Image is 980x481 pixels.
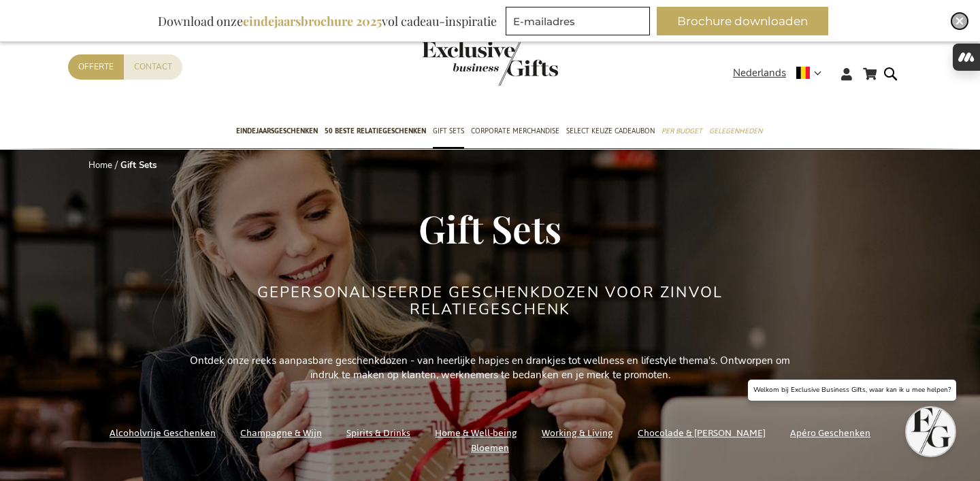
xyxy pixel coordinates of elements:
button: Brochure downloaden [657,7,828,35]
a: store logo [422,41,490,86]
img: Exclusive Business gifts logo [422,41,558,86]
a: Champagne & Wijn [240,424,322,442]
a: Contact [124,54,182,80]
a: Working & Living [542,424,613,442]
form: marketing offers and promotions [506,7,654,39]
b: eindejaarsbrochure 2025 [243,13,382,29]
a: Chocolade & [PERSON_NAME] [638,424,766,442]
a: Bloemen [471,439,509,457]
a: Spirits & Drinks [346,424,410,442]
div: Nederlands [733,65,830,81]
a: Offerte [68,54,124,80]
p: Ontdek onze reeks aanpasbare geschenkdozen - van heerlijke hapjes en drankjes tot wellness en lif... [184,354,796,383]
div: Download onze vol cadeau-inspiratie [152,7,503,35]
span: Nederlands [733,65,786,81]
a: Apéro Geschenken [790,424,870,442]
a: Alcoholvrije Geschenken [110,424,216,442]
strong: Gift Sets [120,159,157,171]
img: Close [955,17,964,25]
span: Gelegenheden [709,124,762,138]
span: Per Budget [661,124,702,138]
a: Home & Well-being [435,424,517,442]
span: Eindejaarsgeschenken [236,124,318,138]
span: Corporate Merchandise [471,124,559,138]
input: E-mailadres [506,7,650,35]
div: Close [951,13,968,29]
span: Gift Sets [419,203,561,253]
h2: Gepersonaliseerde geschenkdozen voor zinvol relatiegeschenk [235,284,745,317]
span: Gift Sets [433,124,464,138]
span: 50 beste relatiegeschenken [325,124,426,138]
span: Select Keuze Cadeaubon [566,124,655,138]
a: Home [88,159,112,171]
